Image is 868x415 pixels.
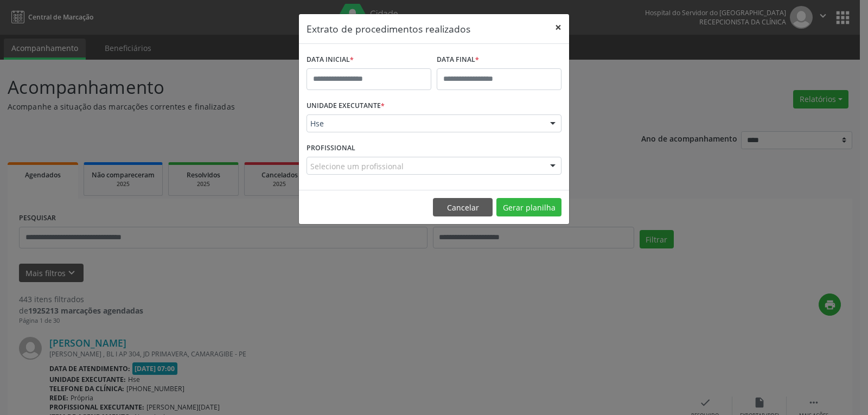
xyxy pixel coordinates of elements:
[437,52,479,68] label: DATA FINAL
[433,198,493,216] button: Cancelar
[496,198,561,216] button: Gerar planilha
[547,14,569,41] button: Close
[307,98,385,114] label: UNIDADE EXECUTANTE
[307,52,354,68] label: DATA INICIAL
[307,22,470,36] h5: Extrato de procedimentos realizados
[307,140,355,157] label: PROFISSIONAL
[310,118,539,129] span: Hse
[310,161,404,172] span: Selecione um profissional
